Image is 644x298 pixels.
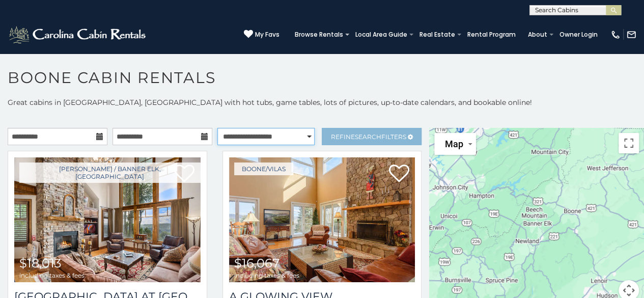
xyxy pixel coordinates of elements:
a: Rental Program [462,28,521,42]
a: About [523,28,552,42]
span: Search [355,133,381,141]
a: Browse Rentals [290,28,348,42]
span: including taxes & fees [234,272,299,279]
span: including taxes & fees [19,272,85,279]
span: $16,067 [234,256,279,270]
span: $18,013 [19,256,62,270]
img: Ridge Haven Lodge at Echota [14,157,201,282]
img: White-1-2.png [8,24,149,45]
button: Toggle fullscreen view [619,133,639,153]
a: Ridge Haven Lodge at Echota $18,013 including taxes & fees [14,157,201,282]
img: A Glowing View [229,157,415,282]
span: Map [444,139,463,149]
a: [PERSON_NAME] / Banner Elk, [GEOGRAPHIC_DATA] [19,162,201,183]
a: Owner Login [554,28,603,42]
a: Add to favorites [388,164,409,185]
a: Boone/Vilas [234,162,293,175]
a: My Favs [244,30,279,40]
img: phone-regular-white.png [610,30,621,40]
a: Real Estate [414,28,460,42]
a: RefineSearchFilters [322,128,422,145]
a: Local Area Guide [350,28,412,42]
img: mail-regular-white.png [626,30,636,40]
a: A Glowing View $16,067 including taxes & fees [229,157,415,282]
button: Change map style [434,133,476,155]
span: Refine Filters [331,133,406,141]
span: My Favs [255,30,279,39]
